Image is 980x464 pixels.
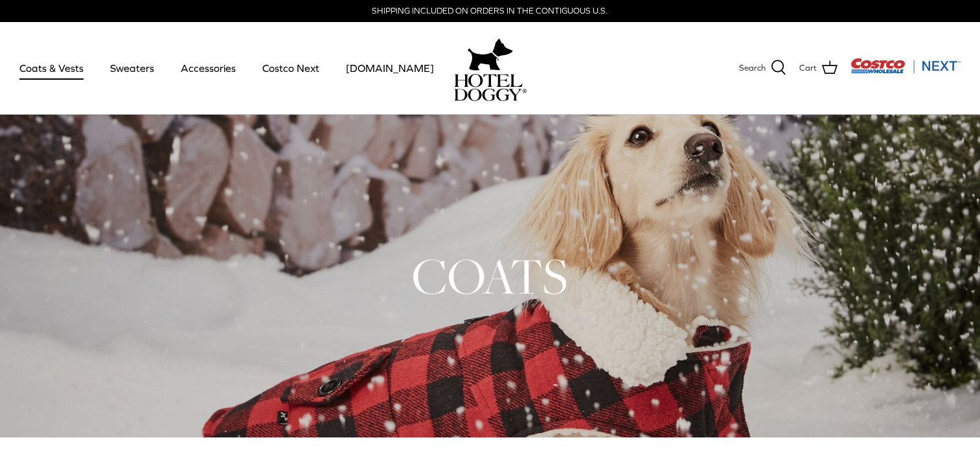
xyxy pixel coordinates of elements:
[30,244,950,308] h1: COATS
[334,46,446,90] a: [DOMAIN_NAME]
[8,46,95,90] a: Coats & Vests
[739,62,766,75] span: Search
[251,46,331,90] a: Costco Next
[799,60,838,76] a: Cart
[169,46,247,90] a: Accessories
[850,58,961,74] img: Costco Next
[468,35,513,74] img: hoteldoggy.com
[739,60,786,76] a: Search
[454,74,527,101] img: hoteldoggycom
[799,62,817,75] span: Cart
[98,46,166,90] a: Sweaters
[454,35,527,101] a: hoteldoggy.com hoteldoggycom
[850,66,961,76] a: Visit Costco Next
